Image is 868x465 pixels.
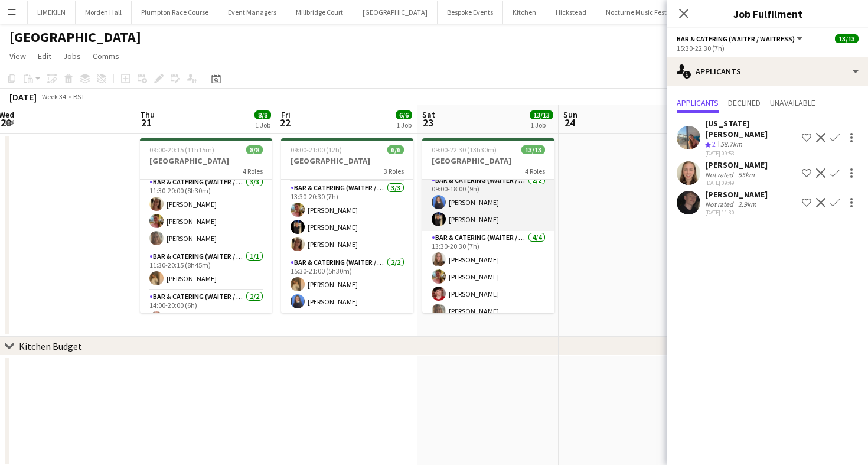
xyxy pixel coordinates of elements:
[9,28,141,46] h1: [GEOGRAPHIC_DATA]
[281,109,291,120] span: Fri
[667,6,868,21] h3: Job Fulfilment
[422,138,554,313] app-job-card: 09:00-22:30 (13h30m)13/13[GEOGRAPHIC_DATA]4 RolesBar & Catering (Waiter / waitress)2/209:00-18:00...
[736,200,759,209] div: 2.9km
[149,145,214,154] span: 09:00-20:15 (11h15m)
[530,121,553,129] div: 1 Job
[255,121,270,129] div: 1 Job
[63,51,81,61] span: Jobs
[58,48,86,64] a: Jobs
[243,167,263,175] span: 4 Roles
[563,109,577,120] span: Sun
[718,139,745,149] div: 58.7km
[9,51,26,61] span: View
[562,116,577,129] span: 24
[712,139,716,148] span: 2
[218,1,286,24] button: Event Managers
[5,48,31,64] a: View
[835,34,859,43] span: 13/13
[422,155,554,166] h3: [GEOGRAPHIC_DATA]
[286,1,353,24] button: Millbridge Court
[254,110,271,119] span: 8/8
[521,145,545,154] span: 13/13
[677,99,719,107] span: Applicants
[132,1,218,24] button: Plumpton Race Course
[530,110,553,119] span: 13/13
[140,175,272,250] app-card-role: Bar & Catering (Waiter / waitress)3/311:30-20:00 (8h30m)[PERSON_NAME][PERSON_NAME][PERSON_NAME]
[28,1,76,24] button: LIMEKILN
[705,170,736,179] div: Not rated
[39,92,68,101] span: Week 34
[422,109,435,120] span: Sat
[546,1,596,24] button: Hickstead
[420,116,435,129] span: 23
[281,256,413,313] app-card-role: Bar & Catering (Waiter / waitress)2/215:30-21:00 (5h30m)[PERSON_NAME][PERSON_NAME]
[677,34,804,43] button: Bar & Catering (Waiter / waitress)
[19,340,82,352] div: Kitchen Budget
[736,170,757,179] div: 55km
[140,250,272,290] app-card-role: Bar & Catering (Waiter / waitress)1/111:30-20:15 (8h45m)[PERSON_NAME]
[73,92,85,101] div: BST
[728,99,761,107] span: Declined
[770,99,815,107] span: Unavailable
[140,155,272,166] h3: [GEOGRAPHIC_DATA]
[432,145,497,154] span: 09:00-22:30 (13h30m)
[596,1,688,24] button: Nocturne Music Festival
[705,160,768,170] div: [PERSON_NAME]
[387,145,404,154] span: 6/6
[9,91,37,103] div: [DATE]
[353,1,438,24] button: [GEOGRAPHIC_DATA]
[384,167,404,175] span: 3 Roles
[705,189,768,200] div: [PERSON_NAME]
[677,34,795,43] span: Bar & Catering (Waiter / waitress)
[503,1,546,24] button: Kitchen
[138,116,155,129] span: 21
[396,121,412,129] div: 1 Job
[422,231,554,323] app-card-role: Bar & Catering (Waiter / waitress)4/413:30-20:30 (7h)[PERSON_NAME][PERSON_NAME][PERSON_NAME][PERS...
[76,1,132,24] button: Morden Hall
[525,167,545,175] span: 4 Roles
[438,1,503,24] button: Bespoke Events
[38,51,51,61] span: Edit
[705,200,736,209] div: Not rated
[291,145,342,154] span: 09:00-21:00 (12h)
[396,110,412,119] span: 6/6
[93,51,119,61] span: Comms
[33,48,56,64] a: Edit
[140,138,272,313] app-job-card: 09:00-20:15 (11h15m)8/8[GEOGRAPHIC_DATA]4 Roles[PERSON_NAME][PERSON_NAME]Bar & Catering (Waiter /...
[281,181,413,256] app-card-role: Bar & Catering (Waiter / waitress)3/313:30-20:30 (7h)[PERSON_NAME][PERSON_NAME][PERSON_NAME]
[705,149,797,157] div: [DATE] 09:53
[705,209,768,216] div: [DATE] 11:30
[422,174,554,231] app-card-role: Bar & Catering (Waiter / waitress)2/209:00-18:00 (9h)[PERSON_NAME][PERSON_NAME]
[677,44,859,53] div: 15:30-22:30 (7h)
[705,118,797,139] div: [US_STATE][PERSON_NAME]
[88,48,124,64] a: Comms
[140,109,155,120] span: Thu
[140,290,272,347] app-card-role: Bar & Catering (Waiter / waitress)2/214:00-20:00 (6h)
[667,57,868,86] div: Applicants
[281,138,413,313] app-job-card: 09:00-21:00 (12h)6/6[GEOGRAPHIC_DATA]3 RolesBar & Catering (Waiter / waitress)1/109:00-18:30 (9h3...
[246,145,263,154] span: 8/8
[281,155,413,166] h3: [GEOGRAPHIC_DATA]
[705,179,768,187] div: [DATE] 09:49
[279,116,291,129] span: 22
